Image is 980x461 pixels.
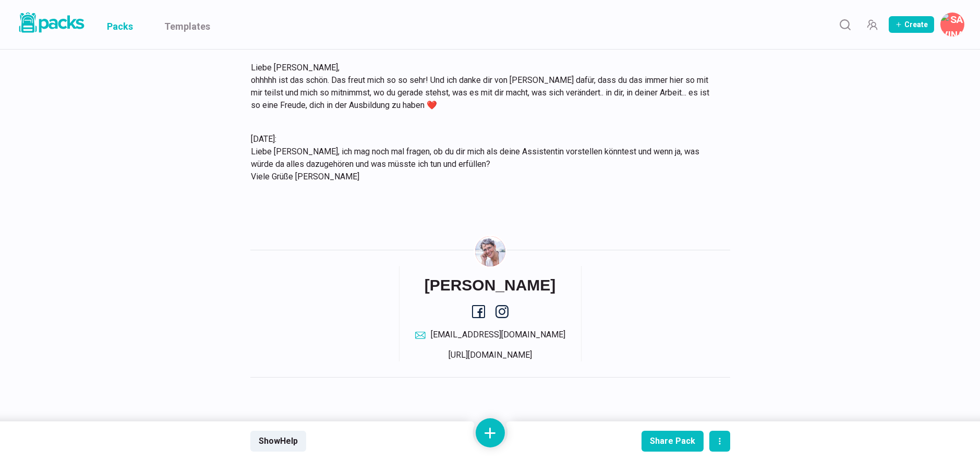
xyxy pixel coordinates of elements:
button: Search [834,14,855,35]
button: Share Pack [642,431,704,452]
button: Manage Team Invites [862,14,882,35]
a: [URL][DOMAIN_NAME] [449,350,532,360]
div: Share Pack [650,436,695,446]
p: [DATE]: Liebe [PERSON_NAME], ich mag noch mal fragen, ob du dir mich als deine Assistentin vorste... [251,133,717,183]
button: Create Pack [889,16,934,33]
p: Liebe [PERSON_NAME], ohhhhh ist das schön. Das freut mich so so sehr! Und ich danke dir von [PERS... [251,62,717,112]
div: [EMAIL_ADDRESS][DOMAIN_NAME] [431,329,565,341]
a: instagram [495,305,509,318]
a: email [415,329,565,341]
a: Packs logo [16,10,86,39]
button: ShowHelp [250,431,306,452]
h6: [PERSON_NAME] [425,276,556,295]
a: facebook [472,305,485,318]
img: Savina Tilmann [475,236,505,266]
button: Savina Tilmann [940,13,964,37]
button: actions [709,431,730,452]
img: Packs logo [16,10,86,35]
